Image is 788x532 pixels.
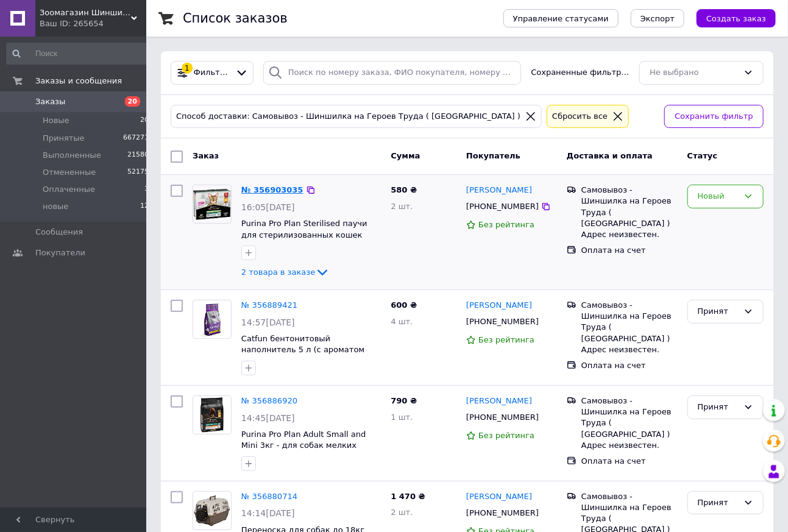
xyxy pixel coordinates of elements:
div: Адрес неизвестен. [581,344,678,355]
span: 1 шт. [391,413,413,422]
a: Purina Pro Plan Sterilised паучи для стерилизованных кошек 85г*10шт ( говядина /курица) [241,219,367,250]
div: Принят [698,497,739,509]
span: 600 ₴ [391,300,417,310]
div: Оплата на счет [581,360,678,371]
span: Доставка и оплата [567,151,653,160]
a: № 356903035 [241,185,303,194]
a: [PERSON_NAME] [466,185,532,196]
div: Новый [698,190,739,203]
input: Поиск [6,43,150,65]
span: Покупатель [466,151,520,160]
button: Экспорт [631,9,684,27]
span: Управление статусами [513,14,609,23]
h1: Список заказов [183,11,288,26]
img: Фото товару [193,396,231,434]
div: Оплата на счет [581,456,678,467]
a: № 356886920 [241,396,297,405]
span: Сумма [391,151,420,160]
a: [PERSON_NAME] [466,395,532,407]
div: Оплата на счет [581,245,678,256]
input: Поиск по номеру заказа, ФИО покупателя, номеру телефона, Email, номеру накладной [263,61,522,85]
a: 2 товара в заказе [241,268,330,277]
div: [PHONE_NUMBER] [464,505,541,521]
span: Фильтры [194,67,231,79]
a: Создать заказ [684,13,776,23]
a: Catfun бентонитовый наполнитель 5 л (с ароматом лаванды) [241,334,364,366]
span: Экспорт [641,14,675,23]
div: Самовывоз - Шиншилка на Героев Труда ( [GEOGRAPHIC_DATA] ) [581,300,678,344]
span: Статус [687,151,718,160]
span: 14:57[DATE] [241,317,295,327]
button: Управление статусами [503,9,619,27]
a: № 356889421 [241,300,297,310]
a: Фото товару [193,300,232,339]
a: Фото товару [193,491,232,530]
div: [PHONE_NUMBER] [464,314,541,330]
a: Фото товару [193,395,232,434]
div: Способ доставки: Самовывоз - Шиншилка на Героев Труда ( [GEOGRAPHIC_DATA] ) [174,110,523,123]
span: 12 [140,201,149,212]
span: Без рейтинга [478,335,534,344]
span: Заказы [35,96,65,107]
span: 1 470 ₴ [391,492,425,501]
span: Сообщения [35,227,83,238]
span: Без рейтинга [478,431,534,440]
div: Самовывоз - Шиншилка на Героев Труда ( [GEOGRAPHIC_DATA] ) [581,185,678,229]
span: 790 ₴ [391,396,417,405]
span: 20 [140,115,149,126]
span: новые [43,201,68,212]
span: Зоомагазин Шиншилка - Дискаунтер зоотоваров.Корма для кошек и собак. Ветеринарная аптека [40,7,131,18]
span: Новые [43,115,69,126]
a: [PERSON_NAME] [466,491,532,503]
span: 580 ₴ [391,185,417,194]
span: 14:45[DATE] [241,413,295,423]
span: 52175 [127,167,149,178]
span: Без рейтинга [478,220,534,229]
div: Не выбрано [650,66,739,79]
span: 2 товара в заказе [241,268,315,277]
div: [PHONE_NUMBER] [464,199,541,215]
span: 20 [125,96,140,107]
span: 667271 [123,133,149,144]
span: Заказ [193,151,219,160]
span: 21580 [127,150,149,161]
button: Сохранить фильтр [664,105,764,129]
span: Сохранить фильтр [675,110,753,123]
div: Адрес неизвестен. [581,440,678,451]
button: Создать заказ [697,9,776,27]
a: № 356880714 [241,492,297,501]
a: [PERSON_NAME] [466,300,532,311]
div: [PHONE_NUMBER] [464,410,541,425]
span: Отмененные [43,167,96,178]
span: Покупатели [35,247,85,258]
span: Оплаченные [43,184,95,195]
span: Выполненные [43,150,101,161]
span: 16:05[DATE] [241,202,295,212]
div: Сбросить все [550,110,610,123]
img: Фото товару [193,189,231,220]
span: 14:14[DATE] [241,508,295,518]
div: Принят [698,401,739,414]
div: Самовывоз - Шиншилка на Героев Труда ( [GEOGRAPHIC_DATA] ) [581,395,678,440]
span: 2 шт. [391,202,413,211]
img: Фото товару [198,300,227,338]
div: Ваш ID: 265654 [40,18,146,29]
div: Адрес неизвестен. [581,229,678,240]
span: Заказы и сообщения [35,76,122,87]
span: 2 шт. [391,508,413,517]
img: Фото товару [193,494,231,527]
a: Фото товару [193,185,232,224]
span: Создать заказ [706,14,766,23]
span: 4 шт. [391,317,413,326]
a: Purina Pro Plan Adult Small and Mini 3кг - для собак мелких пород с курицей [241,430,366,461]
div: 1 [182,63,193,74]
span: Сохраненные фильтры: [531,67,630,79]
span: Принятые [43,133,85,144]
div: Принят [698,305,739,318]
